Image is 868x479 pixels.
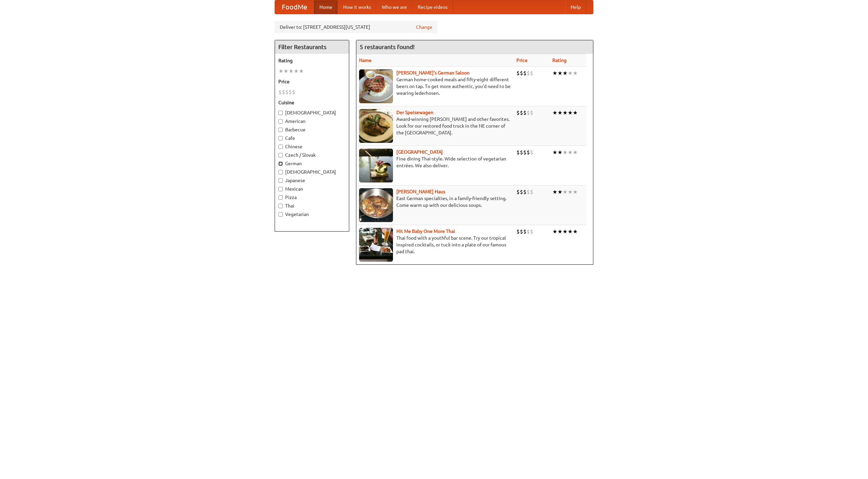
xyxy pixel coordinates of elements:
li: $ [527,69,530,77]
li: ★ [289,67,294,75]
li: $ [516,228,520,235]
a: Rating [552,58,567,63]
li: $ [520,109,523,116]
a: [GEOGRAPHIC_DATA] [396,149,443,155]
h5: Price [278,78,346,85]
li: ★ [552,228,557,235]
input: Vegetarian [278,212,283,217]
label: Cafe [278,135,346,141]
p: Award-winning [PERSON_NAME] and other favorites. Look for our restored food truck in the NE corne... [359,116,511,136]
b: Der Speisewagen [396,110,433,115]
li: $ [527,149,530,156]
input: Chinese [278,145,283,149]
li: $ [523,149,527,156]
label: Vegetarian [278,211,346,218]
li: ★ [563,149,568,156]
li: $ [530,109,533,116]
label: Barbecue [278,126,346,133]
li: $ [516,109,520,116]
li: ★ [557,149,563,156]
ng-pluralize: 5 restaurants found! [360,44,415,50]
li: $ [292,88,295,96]
li: ★ [552,149,557,156]
li: $ [530,228,533,235]
li: $ [516,188,520,196]
li: ★ [283,67,289,75]
li: ★ [568,69,573,77]
a: [PERSON_NAME]'s German Saloon [396,70,470,75]
li: ★ [573,109,578,116]
input: Barbecue [278,128,283,132]
a: Who we are [376,0,412,14]
li: ★ [563,228,568,235]
h5: Cuisine [278,99,346,106]
div: Deliver to: [STREET_ADDRESS][US_STATE] [275,21,437,33]
label: Czech / Slovak [278,152,346,158]
img: speisewagen.jpg [359,109,393,143]
input: Cafe [278,136,283,140]
label: American [278,118,346,125]
p: Fine dining Thai-style. Wide selection of vegetarian entrées. We also deliver. [359,155,511,169]
li: ★ [568,149,573,156]
input: American [278,119,283,124]
li: ★ [299,67,304,75]
input: [DEMOGRAPHIC_DATA] [278,111,283,115]
li: ★ [573,188,578,196]
input: German [278,161,283,166]
li: $ [278,88,282,96]
label: [DEMOGRAPHIC_DATA] [278,169,346,175]
li: ★ [552,69,557,77]
li: ★ [573,228,578,235]
a: How it works [338,0,376,14]
a: Recipe videos [412,0,453,14]
li: $ [520,69,523,77]
li: ★ [552,109,557,116]
li: ★ [573,69,578,77]
li: $ [523,69,527,77]
a: Hit Me Baby One More Thai [396,228,455,234]
a: Help [565,0,586,14]
a: [PERSON_NAME] Haus [396,189,445,194]
li: $ [282,88,285,96]
li: $ [520,188,523,196]
li: $ [527,228,530,235]
label: [DEMOGRAPHIC_DATA] [278,109,346,116]
li: ★ [563,188,568,196]
label: Chinese [278,143,346,150]
input: [DEMOGRAPHIC_DATA] [278,170,283,174]
label: Thai [278,202,346,209]
li: $ [527,109,530,116]
input: Mexican [278,187,283,191]
label: Pizza [278,194,346,201]
input: Pizza [278,195,283,200]
li: ★ [278,67,283,75]
li: ★ [294,67,299,75]
a: Name [359,58,372,63]
li: ★ [557,188,563,196]
li: $ [530,188,533,196]
input: Thai [278,204,283,208]
li: ★ [563,69,568,77]
li: $ [523,109,527,116]
li: ★ [557,109,563,116]
input: Czech / Slovak [278,153,283,157]
img: esthers.jpg [359,69,393,103]
li: $ [523,228,527,235]
li: ★ [568,109,573,116]
li: $ [516,69,520,77]
a: Change [416,24,432,30]
li: ★ [563,109,568,116]
img: satay.jpg [359,149,393,182]
input: Japanese [278,178,283,183]
img: babythai.jpg [359,228,393,262]
a: Price [516,58,528,63]
li: ★ [568,228,573,235]
li: $ [289,88,292,96]
li: $ [527,188,530,196]
li: $ [516,149,520,156]
li: ★ [557,69,563,77]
